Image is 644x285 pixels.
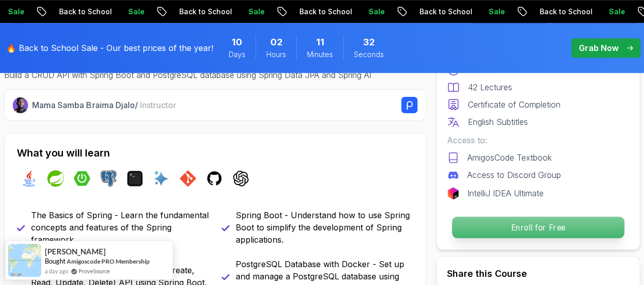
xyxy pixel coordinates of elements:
[389,7,458,17] p: Back to School
[100,170,117,187] img: postgres logo
[354,49,384,60] span: Seconds
[29,7,98,17] p: Back to School
[458,7,491,17] p: Sale
[45,267,68,275] span: a day ago
[467,169,561,181] p: Access to Discord Group
[233,170,249,187] img: chatgpt logo
[139,100,176,110] span: Instructor
[8,244,41,277] img: provesource social proof notification image
[269,7,338,17] p: Back to School
[74,170,90,187] img: spring-boot logo
[447,187,459,199] img: jetbrains logo
[4,69,371,81] p: Build a CRUD API with Spring Boot and PostgreSQL database using Spring Data JPA and Spring AI
[467,151,552,164] p: AmigosCode Textbook
[153,170,170,187] img: ai logo
[467,187,544,199] p: IntelliJ IDEA Ultimate
[47,170,64,187] img: spring logo
[232,35,242,49] span: 10 Days
[447,267,629,281] h2: Share this Course
[468,98,561,111] p: Certificate of Completion
[236,209,414,246] p: Spring Boot - Understand how to use Spring Boot to simplify the development of Spring applications.
[78,267,110,275] a: ProveSource
[468,116,528,128] p: English Subtitles
[67,257,150,265] a: Amigoscode PRO Membership
[316,35,324,49] span: 11 Minutes
[127,170,143,187] img: terminal logo
[31,209,209,246] p: The Basics of Spring - Learn the fundamental concepts and features of the Spring framework.
[307,49,333,60] span: Minutes
[13,97,28,113] img: Nelson Djalo
[45,257,66,265] span: Bought
[149,7,218,17] p: Back to School
[452,216,625,239] button: Enroll for Free
[266,49,286,60] span: Hours
[21,170,37,187] img: java logo
[98,7,130,17] p: Sale
[270,35,283,49] span: 2 Hours
[578,7,611,17] p: Sale
[32,99,176,111] p: Mama Samba Braima Djalo /
[363,35,375,49] span: 32 Seconds
[468,81,512,93] p: 42 Lectures
[45,247,106,256] span: [PERSON_NAME]
[509,7,578,17] p: Back to School
[447,134,629,146] p: Access to:
[17,146,413,160] h2: What you will learn
[452,217,624,238] p: Enroll for Free
[579,42,619,54] p: Grab Now
[6,42,213,54] p: 🔥 Back to School Sale - Our best prices of the year!
[206,170,222,187] img: github logo
[338,7,371,17] p: Sale
[229,49,245,60] span: Days
[218,7,250,17] p: Sale
[180,170,196,187] img: git logo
